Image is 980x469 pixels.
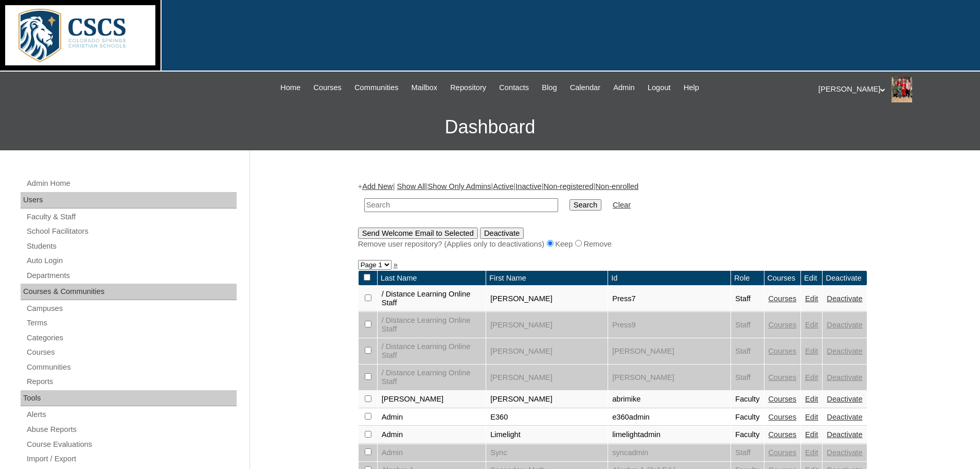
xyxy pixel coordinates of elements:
td: Faculty [731,409,763,426]
input: Search [364,198,558,212]
a: Deactivate [827,413,862,421]
span: Calendar [570,82,600,94]
a: Terms [26,317,237,329]
td: Staff [731,364,763,390]
td: Staff [731,312,763,338]
td: [PERSON_NAME] [378,391,486,408]
a: Edit [805,321,818,329]
div: Users [21,192,237,209]
td: Staff [731,286,763,311]
a: Departments [26,269,237,282]
a: » [394,260,398,269]
a: Deactivate [827,373,862,381]
a: Courses [769,430,797,439]
span: Communities [354,82,399,94]
td: Staff [731,444,763,462]
a: Add New [362,182,393,190]
a: Repository [445,82,491,94]
a: Reports [26,375,237,388]
td: Last Name [378,271,486,286]
input: Search [569,199,601,211]
input: Send Welcome Email to Selected [358,228,478,239]
td: Courses [764,271,801,286]
a: Courses [769,321,797,329]
a: Courses [26,346,237,359]
td: E360 [486,409,608,426]
a: Edit [805,448,818,457]
a: Courses [769,413,797,421]
td: / Distance Learning Online Staff [378,364,486,390]
a: Edit [805,373,818,381]
td: Admin [378,444,486,462]
td: [PERSON_NAME] [486,391,608,408]
a: Courses [769,448,797,457]
a: Courses [769,373,797,381]
td: Admin [378,426,486,444]
td: Press7 [608,286,730,311]
a: Courses [769,395,797,403]
a: Mailbox [406,82,443,94]
td: Faculty [731,391,763,408]
a: Contacts [494,82,534,94]
a: Campuses [26,302,237,315]
a: Help [679,82,704,94]
td: e360admin [608,409,730,426]
a: Abuse Reports [26,423,237,436]
a: Course Evaluations [26,438,237,451]
a: Deactivate [827,321,862,329]
span: Admin [613,82,635,94]
div: [PERSON_NAME] [818,77,970,102]
td: [PERSON_NAME] [486,312,608,338]
a: Alerts [26,408,237,421]
td: syncadmin [608,444,730,462]
h3: Dashboard [5,104,975,150]
a: Deactivate [827,395,862,403]
td: [PERSON_NAME] [608,338,730,364]
a: Edit [805,347,818,355]
a: Communities [349,82,404,94]
input: Deactivate [480,228,524,239]
a: School Facilitators [26,225,237,238]
div: Tools [21,390,237,407]
a: Logout [643,82,676,94]
a: Edit [805,413,818,421]
span: Mailbox [412,82,438,94]
span: Logout [648,82,671,94]
a: Non-registered [543,182,593,190]
a: Admin [608,82,640,94]
a: Courses [769,347,797,355]
a: Active [493,182,513,190]
td: Admin [378,409,486,426]
a: Show All [397,182,426,190]
a: Deactivate [827,448,862,457]
a: Deactivate [827,347,862,355]
td: limelightadmin [608,426,730,444]
a: Inactive [515,182,542,190]
td: / Distance Learning Online Staff [378,338,486,364]
td: [PERSON_NAME] [486,286,608,311]
a: Clear [613,201,631,209]
td: Edit [801,271,822,286]
img: Stephanie Phillips [892,77,912,102]
span: Courses [313,82,342,94]
a: Blog [537,82,562,94]
a: Edit [805,430,818,439]
td: Sync [486,444,608,462]
a: Courses [769,294,797,303]
td: [PERSON_NAME] [486,338,608,364]
a: Admin Home [26,177,237,190]
span: Help [684,82,699,94]
div: + | | | | | | [358,181,867,249]
td: First Name [486,271,608,286]
a: Faculty & Staff [26,211,237,223]
a: Communities [26,361,237,374]
td: Limelight [486,426,608,444]
td: abrimike [608,391,730,408]
span: Repository [450,82,486,94]
td: Deactivate [823,271,866,286]
a: Categories [26,332,237,344]
div: Courses & Communities [21,284,237,300]
a: Non-enrolled [595,182,638,190]
span: Contacts [499,82,529,94]
span: Blog [542,82,557,94]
